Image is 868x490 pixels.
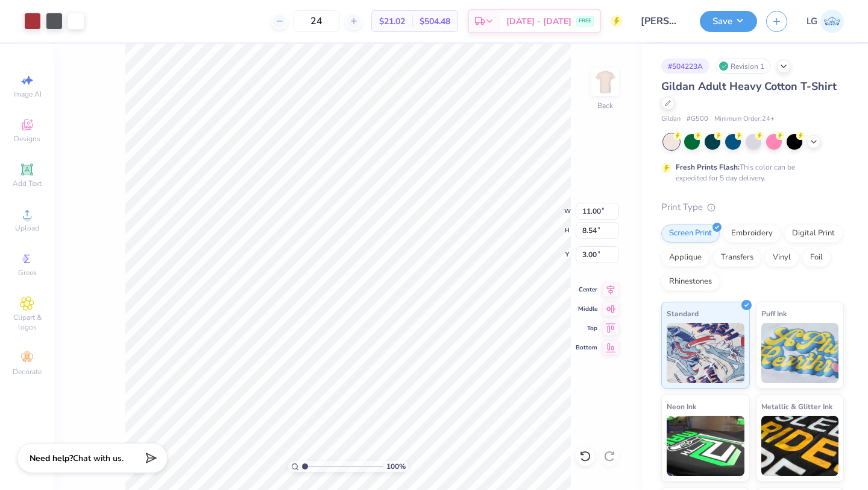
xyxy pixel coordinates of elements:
[14,134,40,144] span: Designs
[667,416,744,476] img: Neon Ink
[593,70,617,94] img: Back
[661,114,681,124] span: Gildan
[661,249,709,267] div: Applique
[761,307,787,320] span: Puff Ink
[420,15,450,28] span: $504.48
[667,323,744,383] img: Standard
[293,10,340,32] input: – –
[576,324,597,332] span: Top
[6,313,48,332] span: Clipart & logos
[802,249,831,267] div: Foil
[13,89,42,99] span: Image AI
[661,200,844,214] div: Print Type
[715,59,771,74] div: Revision 1
[667,400,696,413] span: Neon Ink
[30,453,73,464] strong: Need help?
[661,59,709,74] div: # 504223A
[723,224,781,243] div: Embroidery
[820,10,844,33] img: Lijo George
[676,162,824,183] div: This color can be expedited for 5 day delivery.
[576,305,597,313] span: Middle
[784,224,843,243] div: Digital Print
[761,416,839,476] img: Metallic & Glitter Ink
[73,453,124,464] span: Chat with us.
[379,15,405,28] span: $21.02
[714,114,775,124] span: Minimum Order: 24 +
[576,285,597,294] span: Center
[761,323,839,383] img: Puff Ink
[807,10,844,33] a: LG
[15,223,39,233] span: Upload
[700,11,757,32] button: Save
[597,100,613,111] div: Back
[661,273,720,291] div: Rhinestones
[661,224,720,243] div: Screen Print
[667,307,699,320] span: Standard
[576,343,597,352] span: Bottom
[632,9,691,33] input: Untitled Design
[765,249,799,267] div: Vinyl
[687,114,708,124] span: # G500
[13,179,42,188] span: Add Text
[18,268,37,278] span: Greek
[713,249,761,267] div: Transfers
[661,79,837,94] span: Gildan Adult Heavy Cotton T-Shirt
[807,14,817,28] span: LG
[761,400,832,413] span: Metallic & Glitter Ink
[579,17,591,25] span: FREE
[13,367,42,377] span: Decorate
[386,461,406,472] span: 100 %
[506,15,571,28] span: [DATE] - [DATE]
[676,162,740,172] strong: Fresh Prints Flash:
